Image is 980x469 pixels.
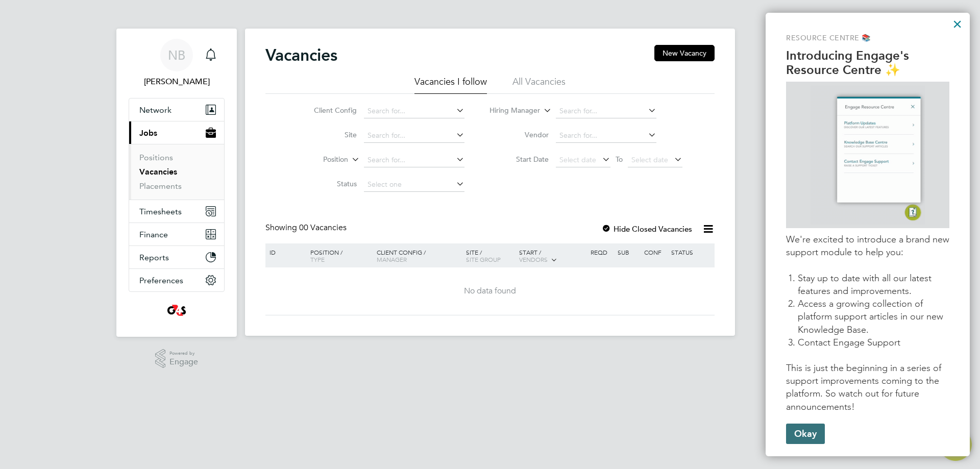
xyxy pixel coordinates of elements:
span: Type [310,255,325,263]
span: Timesheets [139,207,182,216]
a: Positions [139,153,173,162]
div: Showing [265,223,349,233]
label: Start Date [490,155,549,164]
p: Introducing Engage's [786,48,949,63]
a: Vacancies [139,167,177,177]
img: g4s4-logo-retina.png [164,302,189,318]
li: Stay up to date with all our latest features and improvements. [798,272,949,298]
span: 00 Vacancies [299,223,347,233]
div: Status [669,243,713,261]
input: Search for... [364,153,464,167]
li: Access a growing collection of platform support articles in our new Knowledge Base. [798,298,949,336]
label: Hide Closed Vacancies [601,224,692,234]
p: Resource Centre ✨ [786,63,949,78]
input: Select one [364,178,464,192]
button: Okay [786,424,825,444]
div: Site / [463,243,517,268]
label: Status [298,179,357,188]
span: Preferences [139,276,183,285]
button: New Vacancy [654,45,715,61]
span: Select date [631,155,668,164]
span: To [612,153,626,166]
span: Nathan Burden [129,76,225,88]
div: No data found [267,286,713,297]
li: All Vacancies [512,76,566,94]
span: Reports [139,253,169,262]
span: Site Group [466,255,501,263]
nav: Main navigation [116,29,237,337]
label: Hiring Manager [481,106,540,116]
p: Resource Centre 📚 [786,33,949,43]
div: ID [267,243,303,261]
label: Position [289,155,348,165]
div: Reqd [588,243,615,261]
div: Conf [642,243,668,261]
a: Go to home page [129,302,225,318]
input: Search for... [556,104,656,118]
label: Site [298,130,357,139]
label: Client Config [298,106,357,115]
div: Client Config / [374,243,463,268]
span: Select date [559,155,596,164]
span: NB [168,48,185,62]
div: Position / [303,243,374,268]
p: We're excited to introduce a brand new support module to help you: [786,233,949,259]
span: Vendors [519,255,548,263]
p: This is just the beginning in a series of support improvements coming to the platform. So watch o... [786,362,949,413]
input: Search for... [556,129,656,143]
div: Start / [517,243,588,269]
input: Search for... [364,104,464,118]
a: Go to account details [129,39,225,88]
li: Contact Engage Support [798,336,949,349]
span: Finance [139,230,168,239]
input: Search for... [364,129,464,143]
span: Powered by [169,349,198,358]
li: Vacancies I follow [414,76,487,94]
span: Network [139,105,171,115]
button: Close [952,16,962,32]
span: Jobs [139,128,157,138]
label: Vendor [490,130,549,139]
span: Engage [169,358,198,366]
div: Sub [615,243,642,261]
span: Manager [377,255,407,263]
h2: Vacancies [265,45,337,65]
img: GIF of Resource Centre being opened [811,86,925,224]
a: Placements [139,181,182,191]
